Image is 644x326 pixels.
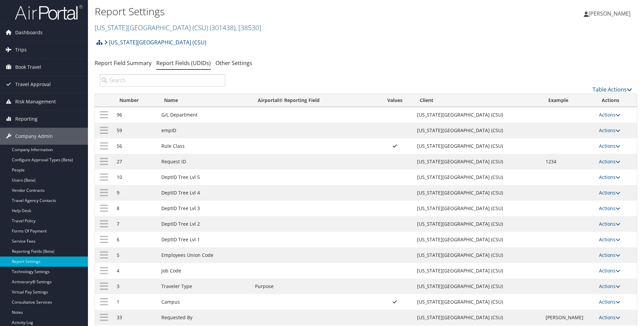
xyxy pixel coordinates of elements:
[15,4,83,20] img: airportal-logo.png
[414,263,542,279] td: [US_STATE][GEOGRAPHIC_DATA] (CSU)
[15,128,53,145] span: Company Admin
[113,201,158,216] td: 8
[95,94,113,107] th: : activate to sort column ascending
[414,247,542,263] td: [US_STATE][GEOGRAPHIC_DATA] (CSU)
[113,294,158,310] td: 1
[593,86,632,93] a: Table Actions
[235,23,261,32] span: , [ 38530 ]
[599,283,620,289] a: Actions
[113,107,158,123] td: 96
[599,221,620,227] a: Actions
[542,310,596,325] td: [PERSON_NAME]
[113,123,158,138] td: 59
[158,94,251,107] th: Name
[95,23,261,32] a: [US_STATE][GEOGRAPHIC_DATA] (CSU)
[158,216,251,232] td: DeptID Tree Lvl 2
[158,263,251,279] td: Job Code
[414,185,542,201] td: [US_STATE][GEOGRAPHIC_DATA] (CSU)
[113,185,158,201] td: 9
[100,74,225,86] input: Search
[113,138,158,154] td: 56
[113,310,158,325] td: 33
[414,279,542,294] td: [US_STATE][GEOGRAPHIC_DATA] (CSU)
[158,294,251,310] td: Campus
[104,36,206,49] a: [US_STATE][GEOGRAPHIC_DATA] (CSU)
[599,267,620,274] a: Actions
[414,232,542,247] td: [US_STATE][GEOGRAPHIC_DATA] (CSU)
[414,310,542,325] td: [US_STATE][GEOGRAPHIC_DATA] (CSU)
[414,201,542,216] td: [US_STATE][GEOGRAPHIC_DATA] (CSU)
[599,189,620,196] a: Actions
[158,169,251,185] td: DeptID Tree Lvl 5
[599,127,620,134] a: Actions
[542,154,596,169] td: 1234
[158,279,251,294] td: Traveler Type
[158,185,251,201] td: DeptID Tree Lvl 4
[599,158,620,165] a: Actions
[113,263,158,279] td: 4
[414,94,542,107] th: Client
[210,23,235,32] span: ( 301438 )
[15,93,56,110] span: Risk Management
[113,154,158,169] td: 27
[95,59,152,67] a: Report Field Summary
[158,201,251,216] td: DeptID Tree Lvl 3
[414,294,542,310] td: [US_STATE][GEOGRAPHIC_DATA] (CSU)
[599,111,620,118] a: Actions
[156,59,211,67] a: Report Fields (UDIDs)
[158,247,251,263] td: Employees Union Code
[113,232,158,247] td: 6
[113,169,158,185] td: 10
[414,123,542,138] td: [US_STATE][GEOGRAPHIC_DATA] (CSU)
[95,4,456,19] h1: Report Settings
[15,76,51,93] span: Travel Approval
[599,314,620,321] a: Actions
[599,252,620,258] a: Actions
[414,216,542,232] td: [US_STATE][GEOGRAPHIC_DATA] (CSU)
[15,41,27,58] span: Trips
[215,59,252,67] a: Other Settings
[599,205,620,211] a: Actions
[599,143,620,149] a: Actions
[15,59,41,76] span: Book Travel
[158,107,251,123] td: G/L Department
[158,232,251,247] td: DeptID Tree Lvl 1
[252,279,376,294] td: Purpose
[542,94,596,107] th: Example
[414,138,542,154] td: [US_STATE][GEOGRAPHIC_DATA] (CSU)
[599,299,620,305] a: Actions
[15,24,43,41] span: Dashboards
[15,110,38,127] span: Reporting
[599,236,620,243] a: Actions
[599,174,620,180] a: Actions
[589,10,630,17] span: [PERSON_NAME]
[113,94,158,107] th: Number
[158,138,251,154] td: Rule Class
[252,94,376,107] th: Airportal&reg; Reporting Field
[584,3,637,24] a: [PERSON_NAME]
[113,247,158,263] td: 5
[113,216,158,232] td: 7
[414,107,542,123] td: [US_STATE][GEOGRAPHIC_DATA] (CSU)
[158,310,251,325] td: Requested By
[158,154,251,169] td: Request ID
[414,154,542,169] td: [US_STATE][GEOGRAPHIC_DATA] (CSU)
[113,279,158,294] td: 3
[414,169,542,185] td: [US_STATE][GEOGRAPHIC_DATA] (CSU)
[596,94,637,107] th: Actions
[158,123,251,138] td: empID
[376,94,414,107] th: Values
